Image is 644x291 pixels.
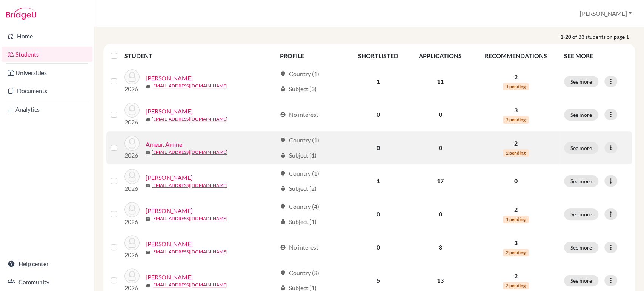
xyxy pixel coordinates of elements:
[564,275,598,286] button: See more
[564,208,598,220] button: See more
[472,47,559,65] th: RECOMMENDATIONS
[124,250,140,259] p: 2026
[348,131,408,164] td: 0
[2,102,92,117] a: Analytics
[280,110,318,119] div: No interest
[124,84,140,93] p: 2026
[348,198,408,231] td: 0
[280,244,286,250] span: account_circle
[124,103,140,118] img: Ambrose, Evelyn
[408,231,472,264] td: 8
[280,185,286,191] span: local_library
[124,69,140,84] img: Alaoui, Lilia
[152,116,227,123] a: [EMAIL_ADDRESS][DOMAIN_NAME]
[348,65,408,98] td: 1
[2,256,92,271] a: Help center
[124,136,140,151] img: Ameur, Amine
[280,217,317,226] div: Subject (1)
[280,184,317,193] div: Subject (2)
[280,270,286,276] span: location_on
[124,184,140,193] p: 2026
[280,169,319,178] div: Country (1)
[576,6,635,21] button: [PERSON_NAME]
[280,136,319,145] div: Country (1)
[280,152,286,158] span: local_library
[348,47,408,65] th: SHORTLISTED
[559,47,632,65] th: SEE MORE
[280,71,286,77] span: location_on
[146,184,150,188] span: mail
[124,47,275,65] th: STUDENT
[348,98,408,131] td: 0
[275,47,348,65] th: PROFILE
[476,238,555,247] p: 3
[2,65,92,80] a: Universities
[124,217,140,226] p: 2026
[2,83,92,98] a: Documents
[146,273,193,282] a: [PERSON_NAME]
[280,268,319,277] div: Country (3)
[564,142,598,154] button: See more
[503,249,529,256] span: 2 pending
[408,131,472,164] td: 0
[476,106,555,115] p: 3
[564,242,598,253] button: See more
[2,29,92,44] a: Home
[280,69,319,78] div: Country (1)
[280,84,317,93] div: Subject (3)
[2,47,92,62] a: Students
[476,72,555,81] p: 2
[124,235,140,250] img: Belkeziz, Kenza
[146,84,150,89] span: mail
[348,164,408,198] td: 1
[152,182,227,189] a: [EMAIL_ADDRESS][DOMAIN_NAME]
[124,268,140,283] img: Benamar, Sarah
[348,231,408,264] td: 0
[280,86,286,92] span: local_library
[146,173,193,182] a: [PERSON_NAME]
[280,285,286,291] span: local_library
[280,243,318,252] div: No interest
[408,47,472,65] th: APPLICATIONS
[476,139,555,148] p: 2
[124,169,140,184] img: Araujo, Grace
[408,164,472,198] td: 17
[124,202,140,217] img: Belahsen, Amjad
[503,83,529,90] span: 1 pending
[503,149,529,157] span: 2 pending
[146,283,150,288] span: mail
[503,116,529,124] span: 2 pending
[476,205,555,214] p: 2
[280,204,286,210] span: location_on
[152,83,227,89] a: [EMAIL_ADDRESS][DOMAIN_NAME]
[503,216,529,223] span: 1 pending
[280,170,286,176] span: location_on
[146,150,150,155] span: mail
[564,109,598,121] button: See more
[152,149,227,156] a: [EMAIL_ADDRESS][DOMAIN_NAME]
[564,175,598,187] button: See more
[280,137,286,143] span: location_on
[152,248,227,255] a: [EMAIL_ADDRESS][DOMAIN_NAME]
[146,206,193,215] a: [PERSON_NAME]
[476,176,555,185] p: 0
[408,198,472,231] td: 0
[146,217,150,221] span: mail
[152,282,227,288] a: [EMAIL_ADDRESS][DOMAIN_NAME]
[280,151,317,160] div: Subject (1)
[586,33,635,41] span: students on page 1
[124,118,140,127] p: 2026
[280,112,286,118] span: account_circle
[408,65,472,98] td: 11
[280,219,286,225] span: local_library
[152,215,227,222] a: [EMAIL_ADDRESS][DOMAIN_NAME]
[2,274,92,289] a: Community
[408,98,472,131] td: 0
[476,271,555,280] p: 2
[146,250,150,254] span: mail
[280,202,319,211] div: Country (4)
[6,8,36,20] img: Bridge-U
[146,239,193,248] a: [PERSON_NAME]
[146,117,150,122] span: mail
[146,107,193,116] a: [PERSON_NAME]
